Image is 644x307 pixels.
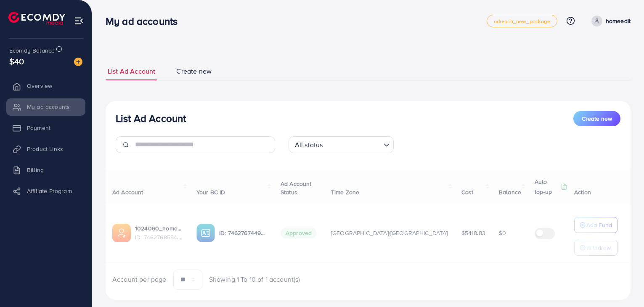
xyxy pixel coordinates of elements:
[573,111,620,126] button: Create new
[606,16,631,26] p: homeedit
[9,46,55,55] span: Ecomdy Balance
[8,12,65,25] img: logo
[74,16,84,26] img: menu
[487,15,557,27] a: adreach_new_package
[74,58,82,66] img: image
[116,112,186,124] h3: List Ad Account
[176,66,212,76] span: Create new
[588,16,631,26] a: homeedit
[582,114,612,123] span: Create new
[289,136,394,153] div: Search for option
[325,137,380,151] input: Search for option
[108,66,155,76] span: List Ad Account
[106,15,184,27] h3: My ad accounts
[293,139,325,151] span: All status
[9,55,24,67] span: $40
[494,19,550,24] span: adreach_new_package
